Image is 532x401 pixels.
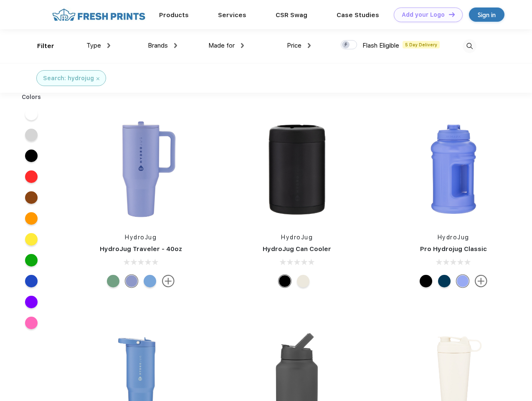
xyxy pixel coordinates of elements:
a: Products [159,11,189,19]
div: Cream [297,275,309,287]
img: DT [449,12,455,17]
span: Price [287,42,301,49]
img: func=resize&h=266 [398,114,509,225]
div: Black [420,275,432,287]
img: desktop_search.svg [463,39,476,53]
img: fo%20logo%202.webp [50,8,148,22]
div: Sage [107,275,119,287]
a: HydroJug Traveler - 40oz [100,245,182,253]
div: Sign in [478,10,496,20]
div: Peri [125,275,138,287]
span: Made for [208,42,235,49]
img: func=resize&h=266 [241,114,352,225]
img: dropdown.png [241,43,244,48]
span: Flash Eligible [362,42,399,49]
div: Filter [37,41,54,51]
img: dropdown.png [174,43,177,48]
img: filter_cancel.svg [96,77,99,80]
a: Pro Hydrojug Classic [420,245,487,253]
a: HydroJug [125,234,157,241]
a: HydroJug [438,234,469,241]
img: dropdown.png [107,43,110,48]
div: Add your Logo [402,11,445,18]
img: dropdown.png [308,43,311,48]
span: Type [86,42,101,49]
a: HydroJug Can Cooler [263,245,331,253]
span: 5 Day Delivery [403,41,440,48]
div: Colors [15,93,48,102]
img: more.svg [162,275,175,287]
div: Black [279,275,291,287]
img: func=resize&h=266 [85,114,196,225]
a: HydroJug [281,234,313,241]
img: more.svg [475,275,487,287]
div: Hyper Blue [456,275,469,287]
span: Brands [148,42,168,49]
a: Sign in [469,8,504,22]
div: Riptide [144,275,156,287]
div: Search: hydrojug [43,74,94,83]
div: Navy [438,275,451,287]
